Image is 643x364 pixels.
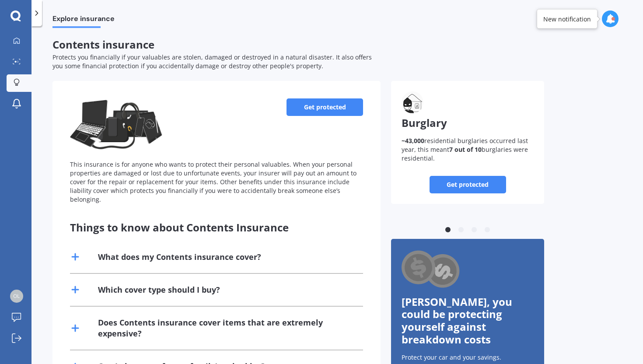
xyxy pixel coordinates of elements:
img: Burglary [402,91,423,113]
b: ~43,000 [402,136,424,145]
button: 3 [470,226,479,234]
button: 2 [457,226,465,234]
img: Contents insurance [70,98,164,151]
span: Contents insurance [52,37,154,52]
span: Protects you financially if your valuables are stolen, damaged or destroyed in a natural disaster... [52,53,372,70]
img: Cashback [402,249,461,290]
div: Does Contents insurance cover items that are extremely expensive? [98,317,353,339]
span: Explore insurance [52,14,115,26]
b: 7 out of 10 [449,145,482,154]
a: Get protected [287,98,363,116]
img: b3694a067694cc894879fb35cdf72dfe [10,290,23,303]
div: Which cover type should I buy? [98,284,220,295]
a: Get protected [430,176,506,193]
div: New notification [543,14,591,23]
button: 4 [483,226,492,234]
span: Burglary [402,115,447,130]
span: Things to know about Contents Insurance [70,220,289,234]
span: [PERSON_NAME], you could be protecting yourself against breakdown costs [402,294,512,346]
button: 1 [444,226,452,234]
div: This insurance is for anyone who wants to protect their personal valuables. When your personal pr... [70,160,363,204]
p: residential burglaries occurred last year, this meant burglaries were residential. [402,136,534,163]
p: Protect your car and your savings. [402,353,534,362]
div: What does my Contents insurance cover? [98,252,261,262]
